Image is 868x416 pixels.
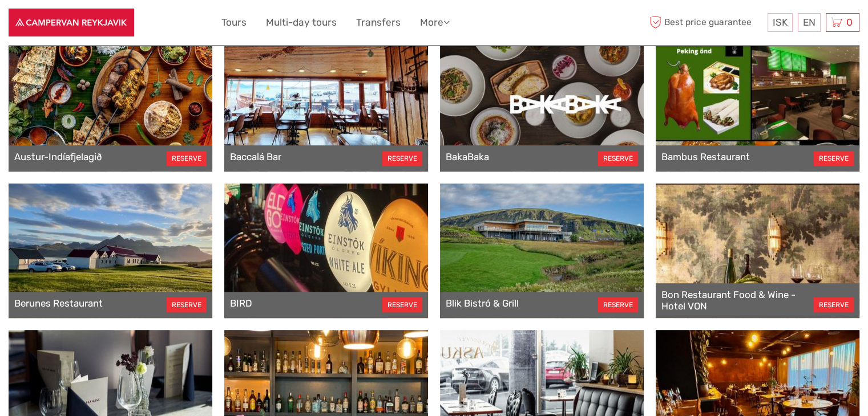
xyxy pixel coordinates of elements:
a: Blik Bistró & Grill [446,297,519,309]
img: Scandinavian Travel [9,9,134,36]
a: RESERVE [382,151,422,166]
a: RESERVE [814,151,854,166]
a: Bon Restaurant Food & Wine - Hotel VON [661,289,814,312]
a: More [420,14,450,31]
a: Multi-day tours [266,14,337,31]
div: EN [798,13,821,32]
a: Berunes Restaurant [14,297,103,309]
a: Tours [221,14,247,31]
span: ISK [773,17,788,28]
a: RESERVE [167,151,207,166]
a: RESERVE [598,151,638,166]
p: We're away right now. Please check back later! [16,20,129,29]
a: Austur-Indíafjelagið [14,151,102,162]
a: RESERVE [167,297,207,312]
button: Open LiveChat chat widget [131,18,145,31]
a: Baccalá Bar [230,151,281,162]
a: RESERVE [598,297,638,312]
a: BakaBaka [446,151,489,162]
a: RESERVE [382,297,422,312]
a: Transfers [356,14,401,31]
a: RESERVE [814,297,854,312]
a: BIRD [230,297,252,309]
span: 0 [845,17,854,28]
a: Bambus Restaurant [661,151,750,162]
span: Best price guarantee [647,13,765,32]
